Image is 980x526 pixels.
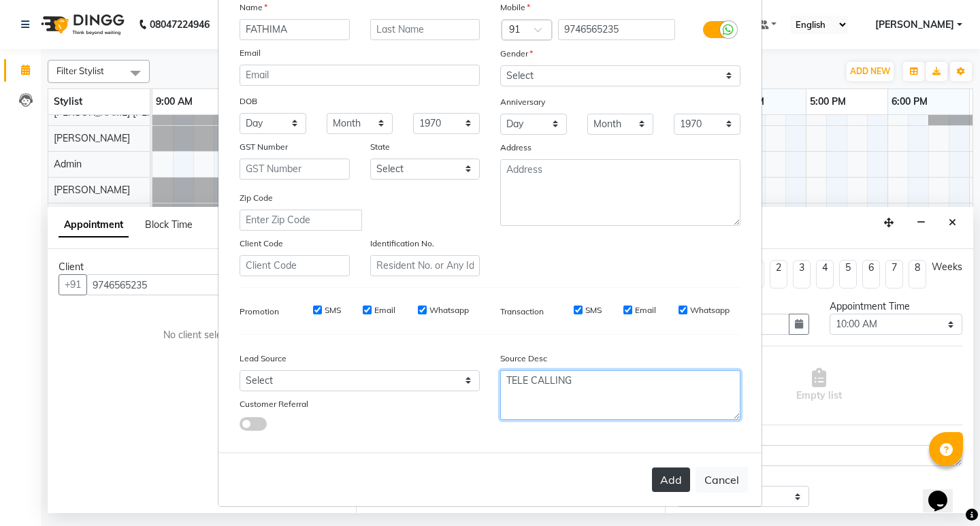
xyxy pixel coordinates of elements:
[240,141,288,153] label: GST Number
[240,47,261,59] label: Email
[370,237,434,250] label: Identification No.
[558,19,676,40] input: Mobile
[370,255,480,276] input: Resident No. or Any Id
[370,19,480,40] input: Last Name
[635,304,656,316] label: Email
[429,304,469,316] label: Whatsapp
[240,306,279,318] label: Promotion
[240,19,350,40] input: First Name
[696,467,748,493] button: Cancel
[240,210,362,231] input: Enter Zip Code
[240,192,273,204] label: Zip Code
[240,95,257,108] label: DOB
[325,304,341,316] label: SMS
[500,1,530,14] label: Mobile
[240,159,350,180] input: GST Number
[240,65,480,86] input: Email
[240,1,267,14] label: Name
[240,398,308,410] label: Customer Referral
[240,237,283,250] label: Client Code
[585,304,602,316] label: SMS
[500,96,545,108] label: Anniversary
[240,255,350,276] input: Client Code
[652,467,690,492] button: Add
[370,141,390,153] label: State
[240,352,287,365] label: Lead Source
[500,352,547,365] label: Source Desc
[500,306,544,318] label: Transaction
[500,142,532,154] label: Address
[374,304,395,316] label: Email
[690,304,730,316] label: Whatsapp
[500,48,533,60] label: Gender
